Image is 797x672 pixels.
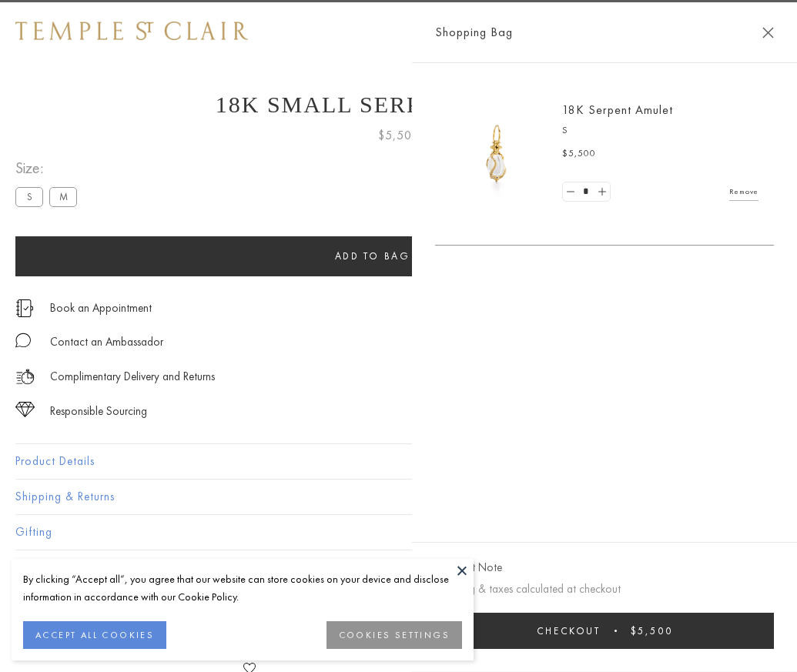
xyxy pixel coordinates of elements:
div: Responsible Sourcing [50,402,147,421]
button: Add Gift Note [435,558,502,577]
span: $5,500 [562,146,596,162]
span: $5,500 [378,125,420,145]
img: icon_delivery.svg [15,367,35,386]
span: Checkout [537,624,601,637]
img: P51836-E11SERPPV [450,108,543,200]
a: 18K Serpent Amulet [562,102,673,118]
button: Product Details [15,444,782,479]
button: Gifting [15,515,782,550]
button: Close Shopping Bag [762,27,774,38]
img: icon_sourcing.svg [15,402,35,417]
div: Contact an Ambassador [50,333,163,352]
span: $5,500 [631,624,673,637]
a: Set quantity to 0 [563,182,578,202]
h1: 18K Small Serpent Amulet [15,92,782,118]
p: Complimentary Delivery and Returns [50,367,215,386]
button: ACCEPT ALL COOKIES [23,621,166,649]
p: Shipping & taxes calculated at checkout [435,580,774,599]
span: Size: [15,155,83,181]
div: By clicking “Accept all”, you agree that our website can store cookies on your device and disclos... [23,570,462,606]
a: Book an Appointment [50,299,152,316]
a: Set quantity to 2 [594,182,609,202]
span: Add to bag [335,249,410,262]
a: Remove [729,183,758,200]
button: COOKIES SETTINGS [327,621,462,649]
img: icon_appointment.svg [15,299,34,317]
label: M [49,187,77,206]
label: S [15,187,43,206]
img: Temple St. Clair [15,22,248,40]
span: Shopping Bag [435,22,513,42]
button: Shipping & Returns [15,480,782,514]
p: S [562,123,758,139]
img: MessageIcon-01_2.svg [15,333,31,348]
button: Checkout $5,500 [435,613,774,649]
button: Add to bag [15,236,729,276]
